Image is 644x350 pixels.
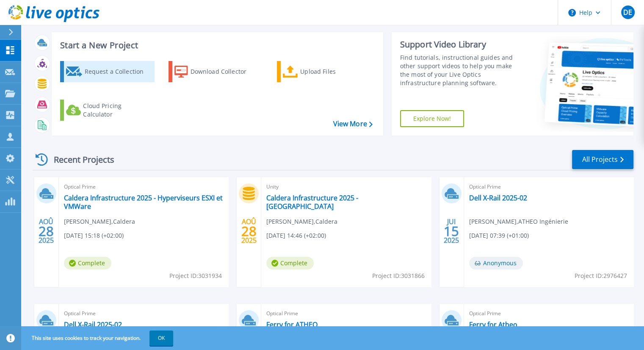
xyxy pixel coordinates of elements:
h3: Start a New Project [60,41,372,50]
span: Complete [64,257,111,269]
span: [DATE] 14:46 (+02:00) [266,231,326,240]
a: View More [333,120,372,128]
a: Dell X-Rail 2025-02 [64,320,122,329]
div: AOÛ 2025 [38,216,54,247]
span: [DATE] 07:39 (+01:00) [469,231,529,240]
a: Caldera Infrastructure 2025 - [GEOGRAPHIC_DATA] [266,194,426,211]
a: Request a Collection [60,61,155,82]
span: 15 [444,228,459,235]
span: Optical Prime [469,309,628,318]
span: Optical Prime [64,182,223,192]
div: Request a Collection [84,63,152,80]
span: Complete [266,257,314,269]
a: Cloud Pricing Calculator [60,100,155,121]
span: [PERSON_NAME] , ATHEO Ingénierie [469,217,568,226]
div: AOÛ 2025 [241,216,257,247]
a: Upload Files [277,61,371,82]
a: Explore Now! [400,110,464,127]
span: Project ID: 2976427 [575,271,627,281]
span: 28 [241,228,257,235]
div: Support Video Library [400,39,522,50]
span: This site uses cookies to track your navigation. [23,331,173,346]
a: Caldera Infrastructure 2025 - Hyperviseurs ESXI et VMWare [64,194,223,211]
a: Dell X-Rail 2025-02 [469,194,527,202]
span: [PERSON_NAME] , Caldera [266,217,337,226]
a: Ferry for ATHEO [266,320,318,329]
span: DE [623,9,632,16]
span: Project ID: 3031934 [169,271,222,281]
span: Optical Prime [266,309,426,318]
span: Unity [266,182,426,192]
a: Ferry for Atheo [469,320,517,329]
div: Download Collector [191,63,258,80]
div: Upload Files [300,63,368,80]
span: Anonymous [469,257,523,269]
span: [DATE] 15:18 (+02:00) [64,231,124,240]
a: Download Collector [169,61,263,82]
div: Cloud Pricing Calculator [83,102,151,119]
span: [PERSON_NAME] , Caldera [64,217,135,226]
span: 28 [39,228,54,235]
span: Optical Prime [64,309,223,318]
span: Project ID: 3031866 [372,271,425,281]
div: JUI 2025 [443,216,459,247]
button: OK [149,331,173,346]
div: Find tutorials, instructional guides and other support videos to help you make the most of your L... [400,53,522,87]
div: Recent Projects [33,149,126,170]
a: All Projects [572,150,633,169]
span: Optical Prime [469,182,628,192]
